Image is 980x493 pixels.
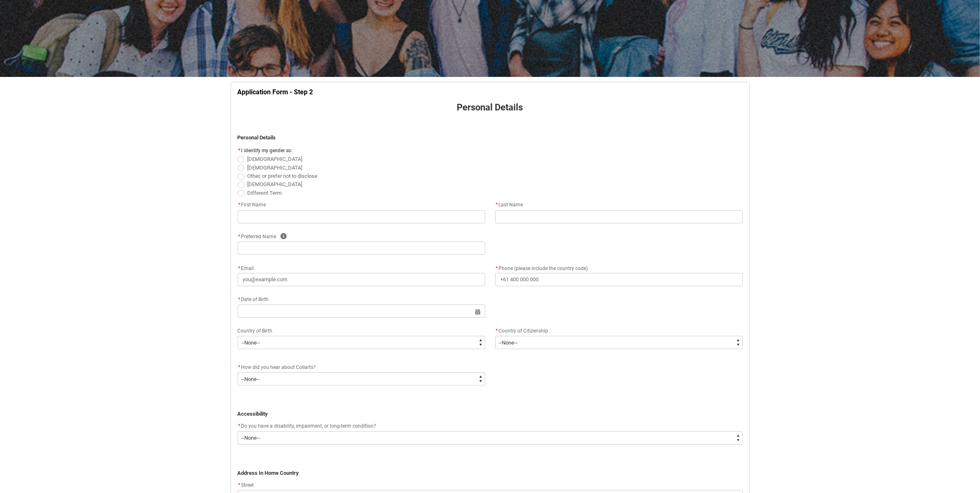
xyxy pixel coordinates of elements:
[495,263,591,272] label: Phone (please include the country code)
[238,234,241,239] abbr: required
[238,88,313,96] strong: Application Form - Step 2
[238,328,273,334] span: Country of Birth
[238,482,241,488] abbr: required
[248,156,303,162] span: [DEMOGRAPHIC_DATA]
[248,190,282,196] span: Different Term
[496,328,498,334] abbr: required
[248,181,303,187] span: [DEMOGRAPHIC_DATA]
[248,165,303,171] span: [DEMOGRAPHIC_DATA]
[248,173,318,179] span: Other, or prefer not to disclose
[238,202,266,208] span: First Name
[238,470,299,476] strong: Address In Home Country
[238,423,241,429] abbr: required
[457,102,523,112] strong: Personal Details
[238,273,485,286] input: you@example.com
[241,364,316,370] span: How did you hear about Collarts?
[496,202,498,208] abbr: required
[238,234,277,239] span: Preferred Name
[495,273,743,286] input: +61 400 000 000
[241,148,293,153] span: I identify my gender as:
[238,134,276,141] strong: Personal Details
[238,148,241,153] abbr: required
[238,263,258,272] label: Email
[238,297,269,302] span: Date of Birth
[496,266,498,271] abbr: required
[238,482,254,488] span: Street
[238,411,268,417] strong: Accessibility
[238,364,241,370] abbr: required
[495,202,523,208] span: Last Name
[241,423,377,429] span: Do you have a disability, impairment, or long-term condition?
[238,202,241,208] abbr: required
[238,266,241,271] abbr: required
[499,328,548,334] span: Country of Citizenship
[238,297,241,302] abbr: required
